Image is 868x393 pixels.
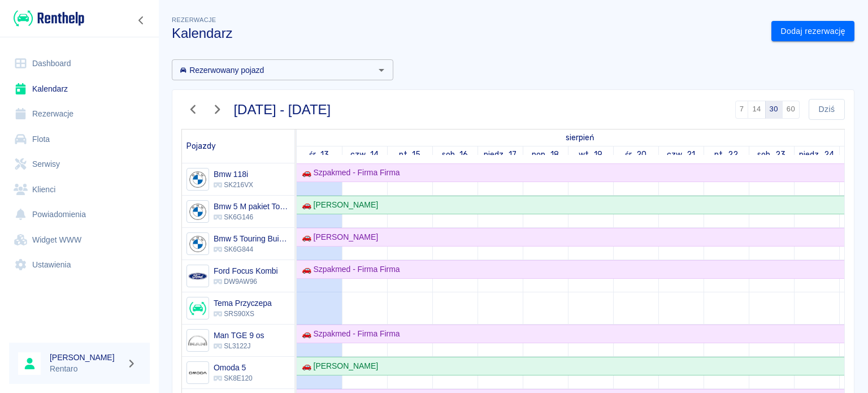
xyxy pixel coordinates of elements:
[563,129,597,146] a: 13 sierpnia 2025
[214,277,278,287] p: DW9AW96
[297,231,378,243] div: 🚗 [PERSON_NAME]
[782,101,800,119] button: 60 dni
[214,330,264,341] h6: Man TGE 9 os
[374,62,389,78] button: Otwórz
[214,341,264,351] p: SL3122J
[711,146,741,163] a: 22 sierpnia 2025
[50,363,122,375] p: Rentaro
[297,199,378,211] div: 🚗 [PERSON_NAME]
[9,76,150,102] a: Kalendarz
[9,101,150,127] a: Rezerwacje
[735,101,749,119] button: 7 dni
[214,297,272,309] h6: Tema Przyczepa
[214,180,253,190] p: SK216VX
[172,25,762,41] h3: Kalendarz
[9,127,150,152] a: Flota
[748,101,765,119] button: 14 dni
[186,141,216,151] span: Pojazdy
[9,51,150,76] a: Dashboard
[214,309,272,319] p: SRS90XS
[188,170,207,189] img: Image
[234,102,331,118] h3: [DATE] - [DATE]
[771,21,854,42] a: Dodaj rezerwację
[214,244,290,254] p: SK6G844
[214,373,253,383] p: SK8E120
[9,202,150,227] a: Powiadomienia
[348,146,381,163] a: 14 sierpnia 2025
[9,227,150,253] a: Widget WWW
[297,360,378,372] div: 🚗 [PERSON_NAME]
[529,146,562,163] a: 18 sierpnia 2025
[481,146,519,163] a: 17 sierpnia 2025
[14,9,84,28] img: Renthelp logo
[214,233,290,244] h6: Bmw 5 Touring Buissnes
[214,201,290,212] h6: Bmw 5 M pakiet Touring
[622,146,649,163] a: 20 sierpnia 2025
[188,267,207,286] img: Image
[297,328,400,340] div: 🚗 Szpakmed - Firma Firma
[9,177,150,202] a: Klienci
[214,212,290,222] p: SK6G146
[188,299,207,318] img: Image
[9,152,150,177] a: Serwisy
[188,364,207,382] img: Image
[188,331,207,350] img: Image
[172,16,216,23] span: Rezerwacje
[133,13,150,28] button: Zwiń nawigację
[754,146,788,163] a: 23 sierpnia 2025
[796,146,837,163] a: 24 sierpnia 2025
[576,146,605,163] a: 19 sierpnia 2025
[297,167,400,179] div: 🚗 Szpakmed - Firma Firma
[188,202,207,221] img: Image
[9,9,84,28] a: Renthelp logo
[214,265,278,277] h6: Ford Focus Kombi
[439,146,471,163] a: 16 sierpnia 2025
[50,352,122,363] h6: [PERSON_NAME]
[306,146,332,163] a: 13 sierpnia 2025
[188,235,207,253] img: Image
[664,146,698,163] a: 21 sierpnia 2025
[396,146,424,163] a: 15 sierpnia 2025
[175,63,371,77] input: Wyszukaj i wybierz pojazdy...
[214,169,253,180] h6: Bmw 118i
[765,101,783,119] button: 30 dni
[9,252,150,278] a: Ustawienia
[809,99,845,120] button: Dziś
[214,362,253,373] h6: Omoda 5
[297,264,400,275] div: 🚗 Szpakmed - Firma Firma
